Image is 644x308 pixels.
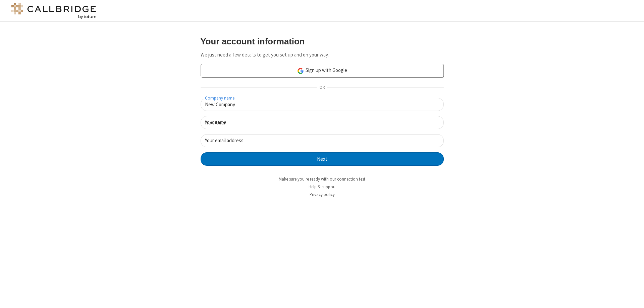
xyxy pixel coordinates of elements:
[297,67,304,75] img: google-icon.png
[10,3,97,19] img: logo@2x.png
[201,37,444,46] h3: Your account information
[310,192,335,197] a: Privacy policy
[201,116,444,129] input: Your name
[201,64,444,77] a: Sign up with Google
[201,134,444,147] input: Your email address
[201,51,444,59] p: We just need a few details to get you set up and on your way.
[309,184,336,190] a: Help & support
[201,152,444,166] button: Next
[279,176,365,182] a: Make sure you're ready with our connection test
[317,83,327,92] span: OR
[201,98,444,111] input: Company name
